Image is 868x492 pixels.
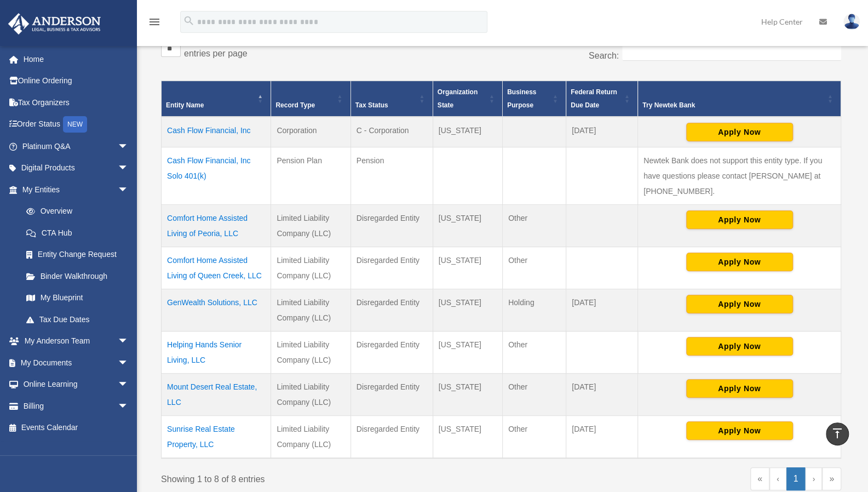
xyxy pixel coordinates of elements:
td: Helping Hands Senior Living, LLC [162,331,271,374]
label: entries per page [184,49,248,58]
th: Entity Name: Activate to invert sorting [162,81,271,117]
td: Pension [350,147,433,205]
a: Digital Productsarrow_drop_down [8,157,145,179]
span: Record Type [275,101,315,109]
a: Next [805,467,822,490]
a: Online Ordering [8,70,145,92]
button: Apply Now [686,379,793,398]
a: Overview [15,201,134,222]
i: vertical_align_top [831,427,844,440]
td: Other [502,331,566,374]
td: Holding [502,289,566,331]
div: Try Newtek Bank [642,99,824,112]
td: Newtek Bank does not support this entity type. If you have questions please contact [PERSON_NAME]... [638,147,841,205]
label: Search: [589,51,619,60]
span: arrow_drop_down [118,395,140,417]
span: Federal Return Due Date [571,88,617,109]
td: Disregarded Entity [350,247,433,289]
a: My Documentsarrow_drop_down [8,352,145,374]
td: [US_STATE] [433,117,502,147]
span: arrow_drop_down [118,157,140,180]
button: Apply Now [686,210,793,229]
span: Tax Status [355,101,388,109]
th: Organization State: Activate to sort [433,81,502,117]
div: NEW [63,116,87,133]
td: Mount Desert Real Estate, LLC [162,374,271,416]
td: Disregarded Entity [350,331,433,374]
th: Business Purpose: Activate to sort [502,81,566,117]
a: Tax Organizers [8,91,145,113]
button: Apply Now [686,337,793,356]
a: Entity Change Request [15,244,140,266]
button: Apply Now [686,421,793,440]
td: Corporation [271,117,350,147]
td: [US_STATE] [433,247,502,289]
span: arrow_drop_down [118,374,140,396]
img: User Pic [843,14,860,30]
td: Sunrise Real Estate Property, LLC [162,416,271,459]
a: Home [8,48,145,70]
td: [DATE] [566,117,638,147]
span: arrow_drop_down [118,330,140,353]
img: Anderson Advisors Platinum Portal [5,13,104,35]
td: Cash Flow Financial, Inc Solo 401(k) [162,147,271,205]
a: Tax Due Dates [15,308,140,330]
td: Other [502,374,566,416]
a: Billingarrow_drop_down [8,395,145,417]
a: My Anderson Teamarrow_drop_down [8,330,145,352]
td: Disregarded Entity [350,289,433,331]
td: [US_STATE] [433,205,502,247]
td: Disregarded Entity [350,205,433,247]
a: Last [822,467,841,490]
td: [US_STATE] [433,331,502,374]
td: [DATE] [566,374,638,416]
button: Apply Now [686,253,793,271]
a: Online Learningarrow_drop_down [8,374,145,396]
a: 1 [786,467,806,490]
td: Limited Liability Company (LLC) [271,331,350,374]
i: search [183,15,195,27]
td: Limited Liability Company (LLC) [271,416,350,459]
th: Federal Return Due Date: Activate to sort [566,81,638,117]
td: [US_STATE] [433,416,502,459]
a: vertical_align_top [826,422,849,445]
td: Other [502,416,566,459]
td: Other [502,205,566,247]
th: Try Newtek Bank : Activate to sort [638,81,841,117]
button: Apply Now [686,295,793,313]
a: My Entitiesarrow_drop_down [8,179,140,201]
td: Disregarded Entity [350,416,433,459]
a: CTA Hub [15,222,140,244]
td: [US_STATE] [433,374,502,416]
button: Apply Now [686,123,793,141]
td: Limited Liability Company (LLC) [271,205,350,247]
a: First [750,467,769,490]
td: [DATE] [566,289,638,331]
div: Showing 1 to 8 of 8 entries [161,467,493,487]
td: Other [502,247,566,289]
td: Comfort Home Assisted Living of Queen Creek, LLC [162,247,271,289]
td: Limited Liability Company (LLC) [271,289,350,331]
span: arrow_drop_down [118,352,140,374]
a: My Blueprint [15,287,140,309]
span: arrow_drop_down [118,179,140,201]
a: menu [148,19,161,28]
td: Comfort Home Assisted Living of Peoria, LLC [162,205,271,247]
a: Platinum Q&Aarrow_drop_down [8,135,145,157]
span: arrow_drop_down [118,135,140,158]
a: Binder Walkthrough [15,265,140,287]
td: Cash Flow Financial, Inc [162,117,271,147]
td: Pension Plan [271,147,350,205]
td: GenWealth Solutions, LLC [162,289,271,331]
span: Organization State [438,88,478,109]
td: Limited Liability Company (LLC) [271,374,350,416]
th: Tax Status: Activate to sort [350,81,433,117]
td: [US_STATE] [433,289,502,331]
span: Business Purpose [507,88,536,109]
th: Record Type: Activate to sort [271,81,350,117]
a: Previous [769,467,786,490]
td: Limited Liability Company (LLC) [271,247,350,289]
i: menu [148,15,161,28]
td: [DATE] [566,416,638,459]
